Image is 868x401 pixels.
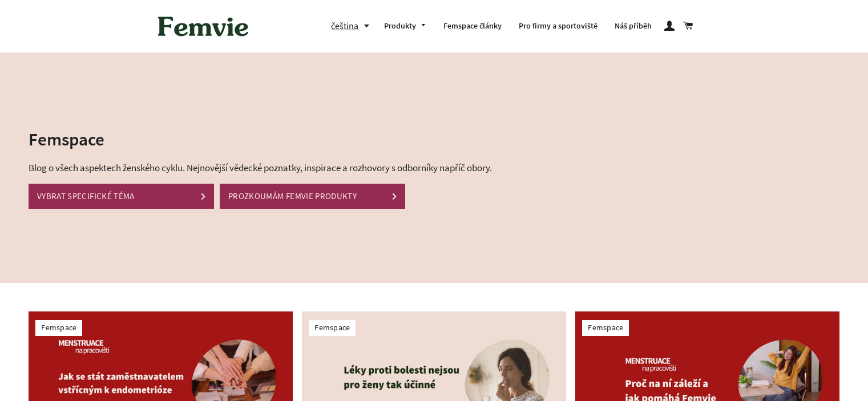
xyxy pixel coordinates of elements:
img: Femvie [152,9,255,44]
h2: Femspace [29,127,505,151]
a: Produkty [376,11,435,41]
button: čeština [331,18,376,34]
a: Náš příběh [606,11,660,41]
a: VYBRAT SPECIFICKÉ TÉMA [29,184,214,208]
a: PROZKOUMÁM FEMVIE PRODUKTY [220,184,405,208]
p: Blog o všech aspektech ženského cyklu. Nejnovější vědecké poznatky, inspirace a rozhovory s odbor... [29,160,505,176]
a: Femspace články [435,11,510,41]
a: Femspace [314,322,350,333]
a: Pro firmy a sportoviště [510,11,606,41]
a: Femspace [588,322,623,333]
a: Femspace [41,322,76,333]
